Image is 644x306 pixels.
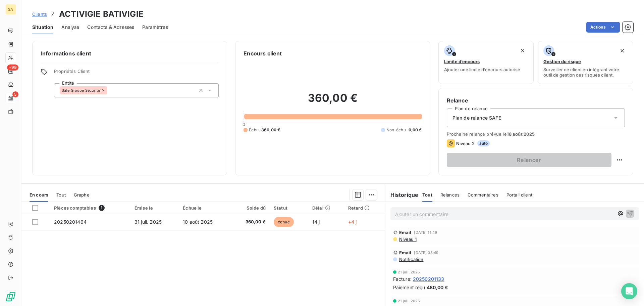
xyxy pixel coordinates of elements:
span: Safe Groupe Sécurité [62,88,100,92]
span: Niveau 1 [398,236,417,242]
span: Contacts & Adresses [87,24,134,31]
span: Paiement reçu [393,284,425,291]
span: Analyse [61,24,79,31]
span: Limite d’encours [444,59,480,64]
span: 1 [99,205,105,211]
span: +4 j [348,219,357,225]
div: Solde dû [235,205,266,211]
span: 360,00 € [235,219,266,225]
span: Graphe [74,192,90,198]
span: Ajouter une limite d’encours autorisé [444,67,520,72]
span: Email [399,230,412,235]
div: Pièces comptables [54,205,126,211]
span: Tout [56,192,66,198]
h6: Historique [385,191,419,199]
span: Niveau 2 [456,141,475,146]
span: échue [274,217,294,227]
a: Clients [32,11,47,17]
div: Open Intercom Messenger [621,283,637,299]
span: 480,00 € [427,284,448,291]
div: SA [5,4,16,15]
span: 14 j [312,219,320,225]
h2: 360,00 € [244,91,422,112]
span: 20250201133 [413,275,444,282]
span: Relances [440,192,460,198]
a: +99 [5,66,16,77]
span: [DATE] 11:49 [414,230,437,234]
span: +99 [7,64,18,71]
span: 18 août 2025 [507,131,535,137]
span: 21 juil. 2025 [398,299,420,303]
img: Logo LeanPay [5,291,16,302]
button: Limite d’encoursAjouter une limite d’encours autorisé [438,41,534,84]
h6: Relance [447,96,625,104]
span: Portail client [506,192,532,198]
span: 0,00 € [409,127,422,133]
span: Situation [32,24,53,31]
span: Paramètres [142,24,168,31]
div: Retard [348,205,381,211]
button: Relancer [447,153,611,167]
div: Statut [274,205,304,211]
h6: Encours client [244,49,282,57]
span: auto [477,140,490,146]
span: Tout [422,192,432,198]
div: Échue le [183,205,227,211]
span: 21 juil. 2025 [398,270,420,274]
span: 31 juil. 2025 [135,219,162,225]
span: 10 août 2025 [183,219,213,225]
span: [DATE] 08:49 [414,251,438,255]
span: Notification [398,257,424,262]
span: Non-échu [386,127,406,133]
span: Commentaires [468,192,498,198]
span: Clients [32,11,47,17]
span: Prochaine relance prévue le [447,131,625,137]
span: 360,00 € [261,127,280,133]
span: Surveiller ce client en intégrant votre outil de gestion des risques client. [543,67,628,78]
span: Échu [249,127,259,133]
button: Actions [586,22,620,33]
span: Plan de relance SAFE [452,115,501,121]
h6: Informations client [41,49,219,57]
span: Propriétés Client [54,69,219,78]
div: Émise le [135,205,175,211]
button: Gestion du risqueSurveiller ce client en intégrant votre outil de gestion des risques client. [538,41,633,84]
span: 5 [12,91,18,97]
span: Gestion du risque [543,59,581,64]
span: En cours [30,192,48,198]
input: Ajouter une valeur [107,87,113,93]
h3: ACTIVIGIE BATIVIGIE [59,8,144,20]
span: Facture : [393,275,412,282]
span: Email [399,250,412,255]
a: 5 [5,93,16,103]
span: 0 [243,122,245,127]
div: Délai [312,205,340,211]
span: 20250201464 [54,219,87,225]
